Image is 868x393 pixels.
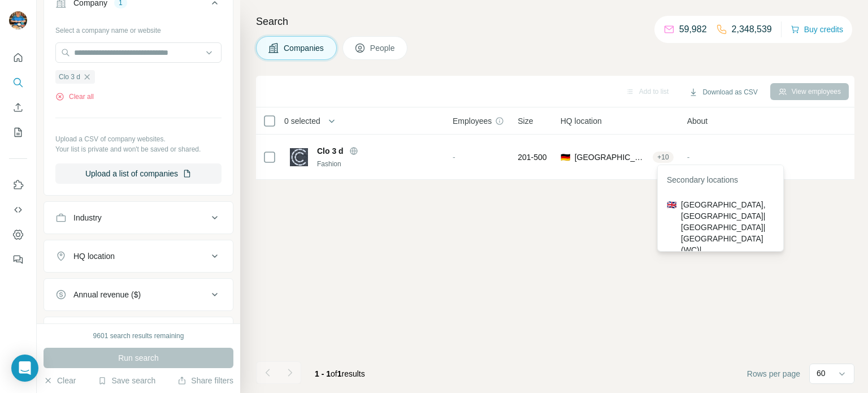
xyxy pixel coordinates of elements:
button: Clear all [55,92,94,102]
button: My lists [9,122,27,142]
span: 0 selected [284,115,320,127]
button: Industry [44,204,233,231]
div: Select a company name or website [55,21,222,36]
p: Upload a CSV of company websites. [55,134,222,144]
button: Buy credits [791,21,843,37]
button: Use Surfe API [9,200,27,220]
button: HQ location [44,243,233,270]
p: 60 [817,368,826,379]
span: HQ location [561,115,602,127]
img: Avatar [9,11,27,29]
div: Fashion [317,159,439,169]
div: Open Intercom Messenger [11,355,38,382]
span: 🇩🇪 [561,152,570,163]
span: About [687,115,708,127]
div: Secondary locations [660,167,781,195]
button: Save search [98,375,155,386]
div: Annual revenue ($) [73,289,141,300]
button: Annual revenue ($) [44,281,233,308]
button: Download as CSV [681,84,765,101]
span: Companies [284,42,325,54]
span: - [453,153,455,162]
button: Feedback [9,249,27,270]
span: Size [518,115,533,127]
button: Use Surfe on LinkedIn [9,175,27,195]
span: Rows per page [747,368,800,379]
p: 59,982 [679,23,707,36]
h4: Search [256,14,854,29]
button: Dashboard [9,224,27,245]
button: Quick start [9,47,27,68]
span: Clo 3 d [59,72,80,82]
span: of [331,369,337,378]
button: Search [9,72,27,93]
span: [GEOGRAPHIC_DATA], [GEOGRAPHIC_DATA]|[GEOGRAPHIC_DATA]|[GEOGRAPHIC_DATA], Landeshauptstadt [575,152,649,163]
button: Clear [44,375,76,386]
span: Clo 3 d [317,145,344,157]
div: Industry [73,212,102,223]
div: HQ location [73,251,115,262]
div: + 10 [653,152,673,162]
span: People [370,42,396,54]
span: 1 [337,369,342,378]
span: - [687,153,690,162]
button: Share filters [177,375,233,386]
button: Upload a list of companies [55,163,222,184]
button: Enrich CSV [9,97,27,118]
span: results [315,369,365,378]
p: 2,348,539 [732,23,772,36]
div: 9601 search results remaining [93,331,184,341]
p: Your list is private and won't be saved or shared. [55,144,222,154]
span: 201-500 [518,152,546,163]
span: 1 - 1 [315,369,331,378]
button: Employees (size) [44,319,233,347]
img: Logo of Clo 3 d [290,148,308,166]
span: Employees [453,115,492,127]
